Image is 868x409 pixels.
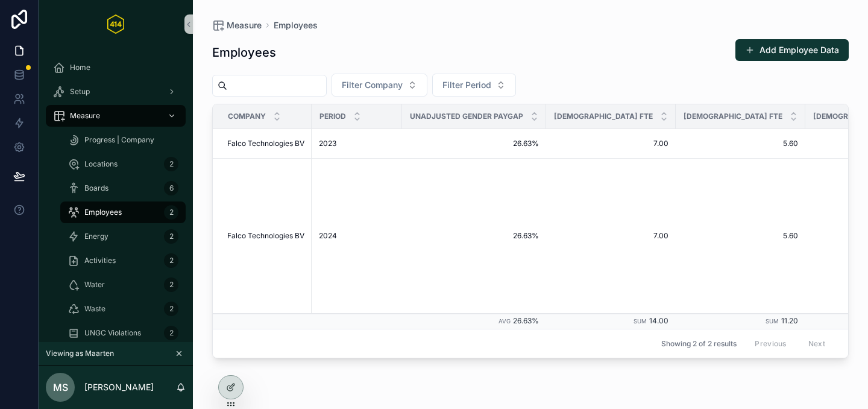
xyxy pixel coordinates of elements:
a: Locations2 [60,153,186,175]
div: 2 [164,205,178,220]
span: Water [84,280,105,290]
a: Boards6 [60,177,186,199]
span: Filter Company [342,79,403,91]
a: 7.00 [553,139,668,148]
a: 5.60 [683,139,798,148]
span: Viewing as Maarten [46,349,114,358]
span: Progress | Company [84,135,154,145]
a: Employees2 [60,201,186,223]
span: Measure [227,19,262,31]
span: Boards [84,183,108,193]
p: [PERSON_NAME] [84,381,154,393]
span: Period [319,112,346,121]
a: 26.63% [409,139,539,148]
span: Waste [84,304,105,314]
span: Home [70,63,90,72]
div: 6 [164,181,178,195]
img: App logo [107,14,124,34]
span: UNGC Violations [84,328,141,338]
div: scrollable content [39,48,193,342]
div: 2 [164,326,178,340]
div: 2 [164,302,178,316]
a: 2024 [319,231,395,241]
a: Setup [46,81,186,103]
small: Sum [634,318,647,325]
span: Showing 2 of 2 results [661,339,737,349]
button: Select Button [332,74,427,97]
a: Water2 [60,274,186,296]
span: Employees [84,208,122,217]
span: Measure [70,111,100,121]
a: Falco Technologies BV [227,231,304,241]
span: Unadjusted gender paygap [410,112,523,121]
span: 26.63% [513,316,539,325]
div: 2 [164,277,178,292]
span: MS [53,380,68,395]
span: Energy [84,232,108,241]
small: Sum [766,318,779,325]
a: Measure [46,105,186,127]
div: 2 [164,229,178,244]
a: Progress | Company [60,129,186,151]
a: Waste2 [60,298,186,320]
span: [DEMOGRAPHIC_DATA] FTE [554,112,653,121]
div: 2 [164,157,178,171]
a: Home [46,57,186,78]
a: 2023 [319,139,395,148]
span: Activities [84,256,116,265]
span: 11.20 [781,316,798,325]
button: Add Employee Data [735,39,849,61]
a: 5.60 [683,231,798,241]
span: [DEMOGRAPHIC_DATA] FTE [684,112,782,121]
span: Setup [70,87,90,97]
a: UNGC Violations2 [60,322,186,344]
div: 2 [164,253,178,268]
h1: Employees [212,44,276,61]
span: 14.00 [649,316,668,325]
span: Company [228,112,266,121]
a: Energy2 [60,226,186,247]
button: Select Button [432,74,516,97]
a: 26.63% [409,231,539,241]
span: Locations [84,159,118,169]
span: 2024 [319,231,337,241]
span: 2023 [319,139,336,148]
a: 7.00 [553,231,668,241]
a: Measure [212,19,262,31]
small: Avg [498,318,511,325]
span: Filter Period [442,79,491,91]
a: Activities2 [60,250,186,271]
a: Employees [274,19,318,31]
a: Falco Technologies BV [227,139,304,148]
